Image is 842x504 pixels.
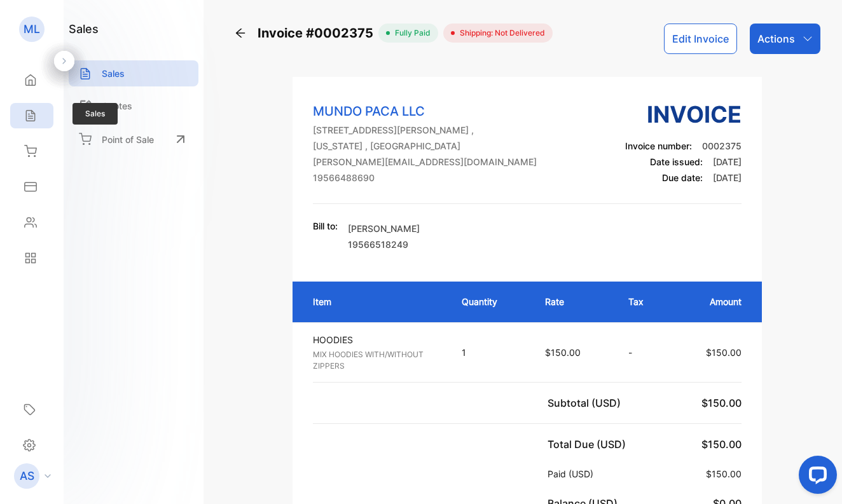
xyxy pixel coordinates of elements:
a: Quotes [69,93,198,119]
span: $150.00 [706,468,742,479]
span: [DATE] [713,156,742,167]
p: Tax [628,295,658,308]
p: Sales [102,67,125,80]
span: [DATE] [713,172,742,183]
p: ML [24,21,40,37]
p: Quantity [462,295,520,308]
span: Shipping: Not Delivered [455,27,545,39]
a: Sales [69,60,198,86]
p: Item [313,295,436,308]
button: Actions [750,24,820,54]
p: MIX HOODIES WITH/WITHOUT ZIPPERS [313,349,439,372]
iframe: LiveChat chat widget [789,451,842,504]
p: Point of Sale [102,133,154,146]
span: $150.00 [701,438,742,451]
span: Due date: [662,172,703,183]
span: Sales [72,103,118,125]
p: [PERSON_NAME] [348,222,420,235]
p: - [628,346,658,359]
h3: Invoice [625,97,742,132]
span: $150.00 [706,347,742,358]
span: $150.00 [545,347,581,358]
p: 19566518249 [348,238,420,251]
span: Invoice number: [625,140,692,151]
button: Edit Invoice [664,24,737,54]
p: [PERSON_NAME][EMAIL_ADDRESS][DOMAIN_NAME] [313,155,537,168]
span: $150.00 [701,397,742,409]
p: Rate [545,295,603,308]
span: Date issued: [650,156,703,167]
p: Paid (USD) [548,467,598,480]
p: Actions [757,31,795,46]
span: 0002375 [702,140,742,151]
h1: sales [69,20,99,37]
span: fully paid [390,27,431,39]
p: HOODIES [313,333,439,346]
p: Total Due (USD) [548,437,631,452]
p: Amount [684,295,742,308]
p: Subtotal (USD) [548,395,626,411]
p: [US_STATE] , [GEOGRAPHIC_DATA] [313,139,537,153]
p: MUNDO PACA LLC [313,102,537,121]
p: [STREET_ADDRESS][PERSON_NAME] , [313,123,537,137]
p: 19566488690 [313,171,537,184]
p: 1 [462,346,520,359]
p: Bill to: [313,219,338,233]
span: Invoice #0002375 [258,24,378,43]
p: Quotes [102,99,132,112]
a: Point of Sale [69,125,198,153]
p: AS [20,468,34,484]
